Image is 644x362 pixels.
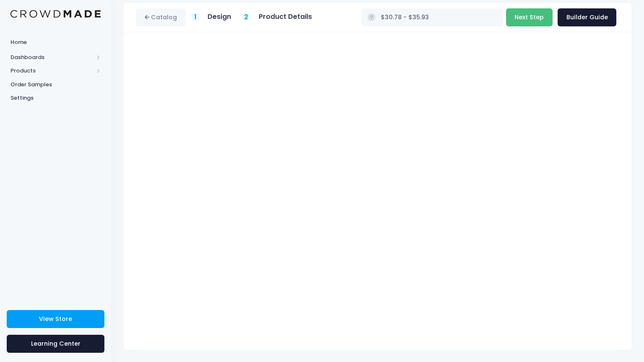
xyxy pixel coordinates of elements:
span: Home [10,38,101,47]
span: Dashboards [10,53,93,62]
span: View Store [39,315,72,323]
span: Learning Center [31,339,80,348]
a: Learning Center [7,335,104,353]
a: Catalog [136,8,186,26]
span: Products [10,67,93,75]
span: Order Samples [10,80,101,89]
span: 1 [194,12,197,22]
img: Logo [10,10,101,18]
a: View Store [7,310,104,328]
span: 2 [244,12,248,22]
h5: Design [208,13,231,21]
h5: Product Details [259,13,312,21]
span: Settings [10,94,101,102]
button: Next Step [506,8,553,26]
a: Builder Guide [558,8,616,26]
